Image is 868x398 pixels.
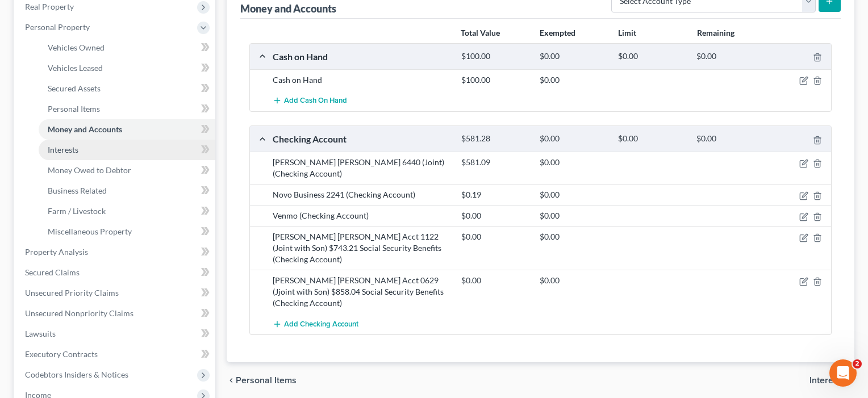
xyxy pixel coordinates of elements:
div: $581.28 [456,133,534,144]
span: 2 [853,359,862,368]
div: [PERSON_NAME] [PERSON_NAME] Acct 1122 (Joint with Son) $743.21 Social Security Benefits (Checking... [267,231,456,265]
span: Vehicles Owned [48,43,105,52]
div: $0.00 [534,275,612,286]
div: $0.00 [456,231,534,242]
a: Miscellaneous Property [39,221,215,242]
a: Farm / Livestock [39,201,215,221]
div: $0.00 [691,133,769,144]
div: $581.09 [456,157,534,168]
button: Interests chevron_right [809,376,854,385]
div: [PERSON_NAME] [PERSON_NAME] Acct 0629 (Jjoint with Son) $858.04 Social Security Benefits (Checkin... [267,275,456,309]
strong: Exempted [540,28,575,37]
div: $0.00 [534,74,612,86]
div: $0.00 [534,157,612,168]
span: Personal Items [236,376,297,385]
div: Checking Account [267,133,456,145]
a: Executory Contracts [16,344,215,365]
span: Money and Accounts [48,124,122,134]
span: Lawsuits [25,329,56,338]
span: Money Owed to Debtor [48,165,131,175]
span: Personal Items [48,104,100,114]
a: Money and Accounts [39,119,215,140]
span: Add Checking Account [284,320,358,329]
a: Money Owed to Debtor [39,160,215,181]
span: Personal Property [25,22,90,32]
a: Secured Claims [16,262,215,283]
div: $100.00 [456,74,534,86]
a: Unsecured Nonpriority Claims [16,303,215,324]
a: Interests [39,140,215,160]
div: $0.00 [691,51,769,62]
span: Business Related [48,186,107,195]
div: $0.00 [534,51,612,62]
a: Vehicles Leased [39,58,215,78]
strong: Limit [618,28,636,37]
div: $0.00 [534,231,612,242]
a: Personal Items [39,99,215,119]
span: Vehicles Leased [48,63,103,73]
a: Secured Assets [39,78,215,99]
a: Lawsuits [16,324,215,344]
span: Farm / Livestock [48,206,106,216]
div: Cash on Hand [267,51,456,62]
span: Add Cash on Hand [284,97,347,106]
div: $0.00 [612,51,691,62]
div: [PERSON_NAME] [PERSON_NAME] 6440 (Joint) (Checking Account) [267,157,456,179]
strong: Remaining [697,28,735,37]
div: Cash on Hand [267,74,456,86]
a: Vehicles Owned [39,37,215,58]
span: Unsecured Priority Claims [25,288,119,298]
button: Add Checking Account [273,313,358,334]
div: Money and Accounts [240,2,336,15]
a: Property Analysis [16,242,215,262]
span: Property Analysis [25,247,88,257]
i: chevron_left [227,376,236,385]
button: chevron_left Personal Items [227,376,297,385]
span: Codebtors Insiders & Notices [25,370,128,379]
span: Executory Contracts [25,349,98,359]
iframe: Intercom live chat [829,359,857,387]
div: $0.00 [456,210,534,221]
div: $0.00 [612,133,691,144]
div: Novo Business 2241 (Checking Account) [267,189,456,200]
a: Business Related [39,181,215,201]
span: Secured Assets [48,83,101,93]
button: Add Cash on Hand [273,90,347,111]
div: $0.00 [456,275,534,286]
div: $0.19 [456,189,534,200]
span: Miscellaneous Property [48,227,132,236]
span: Interests [48,145,78,154]
div: $0.00 [534,210,612,221]
div: Venmo (Checking Account) [267,210,456,221]
a: Unsecured Priority Claims [16,283,215,303]
span: Secured Claims [25,267,80,277]
div: $100.00 [456,51,534,62]
span: Unsecured Nonpriority Claims [25,308,133,318]
strong: Total Value [461,28,500,37]
span: Interests [809,376,845,385]
div: $0.00 [534,133,612,144]
div: $0.00 [534,189,612,200]
span: Real Property [25,2,74,11]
